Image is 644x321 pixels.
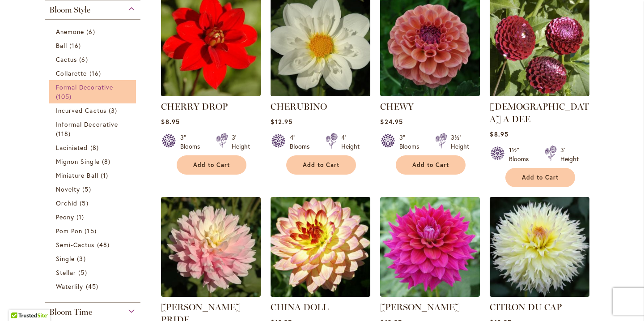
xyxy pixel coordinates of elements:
span: Waterlily [56,282,83,291]
span: $8.95 [161,117,179,126]
button: Add to Cart [505,168,575,187]
span: 3 [109,106,119,115]
iframe: Launch Accessibility Center [7,289,32,314]
a: Waterlily 45 [56,282,131,291]
span: Mignon Single [56,157,100,166]
a: CHINA DOLL [271,290,370,299]
span: 105 [56,92,74,101]
span: 45 [86,282,101,291]
span: 8 [90,143,101,152]
a: Single 3 [56,254,131,263]
img: CITRON DU CAP [490,197,589,297]
span: $24.95 [380,117,402,126]
img: CHLOE JANAE [380,197,480,297]
a: Cactus 6 [56,55,131,64]
div: 3' Height [232,133,250,151]
a: Orchid 5 [56,198,131,208]
a: CHILSON'S PRIDE [161,290,261,299]
a: [PERSON_NAME] [380,302,460,312]
span: Miniature Ball [56,171,98,180]
a: CHLOE JANAE [380,290,480,299]
a: Semi-Cactus 48 [56,240,131,249]
a: CHERRY DROP [161,90,261,98]
a: Formal Decorative 105 [56,82,131,101]
span: Single [56,254,75,263]
a: Collarette 16 [56,68,131,78]
span: 1 [101,171,110,180]
span: Bloom Style [49,5,90,15]
span: 48 [97,240,112,249]
a: Stellar 5 [56,268,131,277]
span: 1 [76,212,86,222]
span: 16 [69,41,83,50]
a: Pom Pon 15 [56,226,131,235]
button: Add to Cart [177,155,246,175]
a: CHERUBINO [271,90,370,98]
span: Add to Cart [522,174,559,181]
a: CHINA DOLL [271,302,329,312]
span: Semi-Cactus [56,240,95,249]
span: Novelty [56,185,80,193]
span: 5 [82,184,93,194]
a: Novelty 5 [56,184,131,194]
a: CHERUBINO [271,101,327,112]
span: Ball [56,41,67,50]
span: 8 [102,157,113,166]
span: 16 [89,68,103,78]
span: 118 [56,129,73,138]
a: CHEWY [380,90,480,98]
div: 1½" Blooms [509,146,534,163]
button: Add to Cart [396,155,466,175]
div: 3" Blooms [399,133,424,151]
span: 5 [78,268,89,277]
a: Miniature Ball 1 [56,171,131,180]
span: 5 [80,198,90,208]
span: Peony [56,213,74,221]
img: CHINA DOLL [271,197,370,297]
a: Mignon Single 8 [56,157,131,166]
a: CHICK A DEE [490,90,589,98]
span: $8.95 [490,130,508,138]
span: $12.95 [271,117,292,126]
span: Pom Pon [56,227,82,235]
a: CHERRY DROP [161,101,228,112]
span: Bloom Time [49,307,92,317]
a: Laciniated 8 [56,143,131,152]
span: Formal Decorative [56,83,113,91]
span: Stellar [56,268,76,277]
span: 3 [77,254,88,263]
a: Incurved Cactus 3 [56,106,131,115]
span: Informal Decorative [56,120,118,128]
span: Cactus [56,55,77,64]
a: [DEMOGRAPHIC_DATA] A DEE [490,101,589,124]
span: 6 [86,27,97,36]
span: Add to Cart [412,161,449,169]
span: Add to Cart [303,161,339,169]
span: Collarette [56,69,87,77]
div: 4" Blooms [290,133,315,151]
div: 3' Height [560,146,579,163]
img: CHILSON'S PRIDE [161,197,261,297]
div: 3½' Height [451,133,469,151]
a: CHEWY [380,101,414,112]
span: Laciniated [56,143,88,152]
span: Incurved Cactus [56,106,106,115]
span: 6 [79,55,90,64]
div: 3" Blooms [180,133,205,151]
span: Orchid [56,199,77,207]
span: Add to Cart [193,161,230,169]
a: CITRON DU CAP [490,302,562,312]
button: Add to Cart [286,155,356,175]
a: Peony 1 [56,212,131,222]
span: 15 [85,226,98,235]
a: CITRON DU CAP [490,290,589,299]
div: 4' Height [341,133,360,151]
a: Ball 16 [56,41,131,50]
a: Informal Decorative 118 [56,120,131,138]
a: Anemone 6 [56,27,131,36]
span: Anemone [56,27,84,36]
